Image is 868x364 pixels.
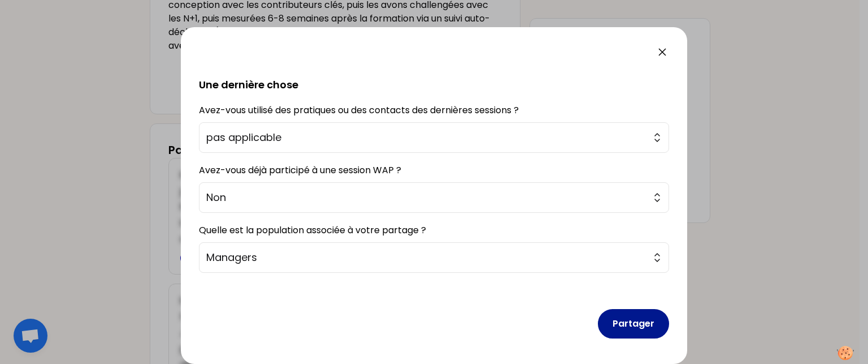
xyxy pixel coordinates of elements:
h2: Une dernière chose [199,59,669,93]
button: Partager [598,309,669,339]
button: Managers [199,242,669,273]
button: pas applicable [199,122,669,153]
span: Managers [206,250,646,265]
label: Quelle est la population associée à votre partage ? [199,224,426,237]
span: pas applicable [206,130,646,145]
label: Avez-vous utilisé des pratiques ou des contacts des dernières sessions ? [199,104,519,117]
label: Avez-vous déjà participé à une session WAP ? [199,164,401,177]
button: Non [199,182,669,213]
span: Non [206,190,646,205]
